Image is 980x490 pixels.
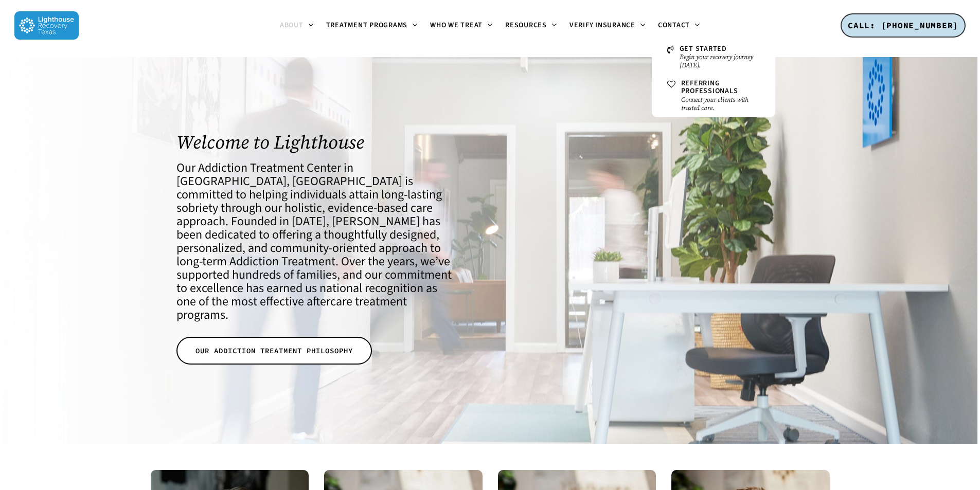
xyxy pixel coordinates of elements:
[14,11,79,40] img: Lighthouse Recovery Texas
[430,20,483,30] span: Who We Treat
[505,20,547,30] span: Resources
[176,161,458,322] h4: Our Addiction Treatment Center in [GEOGRAPHIC_DATA], [GEOGRAPHIC_DATA] is committed to helping in...
[326,20,408,30] span: Treatment Programs
[681,78,738,96] span: Referring Professionals
[320,22,424,30] a: Treatment Programs
[662,40,765,75] a: Get StartedBegin your recovery journey [DATE].
[274,22,320,30] a: About
[176,132,458,153] h1: Welcome to Lighthouse
[195,346,353,356] span: OUR ADDICTION TREATMENT PHILOSOPHY
[176,337,372,365] a: OUR ADDICTION TREATMENT PHILOSOPHY
[563,22,652,30] a: Verify Insurance
[680,53,760,69] small: Begin your recovery journey [DATE].
[662,75,765,117] a: Referring ProfessionalsConnect your clients with trusted care.
[848,20,958,30] span: CALL: [PHONE_NUMBER]
[652,22,706,30] a: Contact
[841,13,966,38] a: CALL: [PHONE_NUMBER]
[280,20,304,30] span: About
[424,22,499,30] a: Who We Treat
[681,96,760,112] small: Connect your clients with trusted care.
[569,20,635,30] span: Verify Insurance
[680,44,727,54] span: Get Started
[499,22,563,30] a: Resources
[658,20,690,30] span: Contact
